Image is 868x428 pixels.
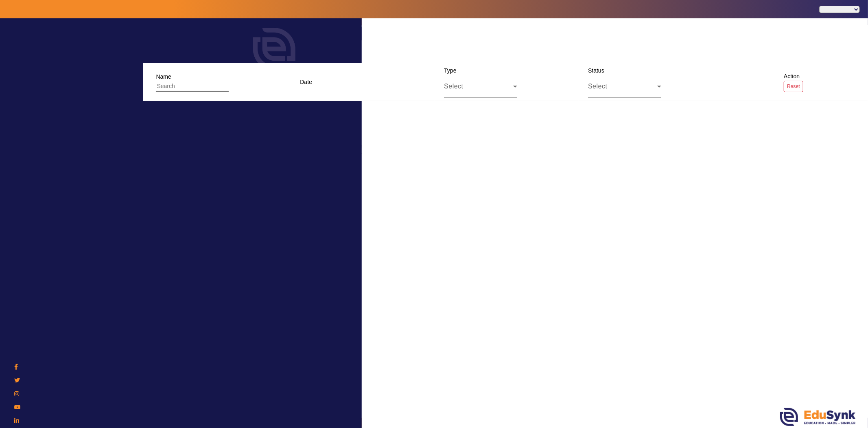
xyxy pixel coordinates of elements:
div: Name [153,69,239,95]
span: Status [588,67,604,74]
input: Search [156,81,229,92]
img: edusynk.png [780,408,856,426]
span: Date [300,79,312,85]
div: Status [585,63,671,101]
span: Select [444,83,463,90]
div: Type [441,63,527,101]
span: Select [588,83,607,90]
span: Name [156,73,171,80]
div: Date [297,75,322,89]
div: Action [781,69,806,95]
span: Type [444,67,456,74]
img: login.png [244,18,305,79]
button: Reset [784,81,803,92]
